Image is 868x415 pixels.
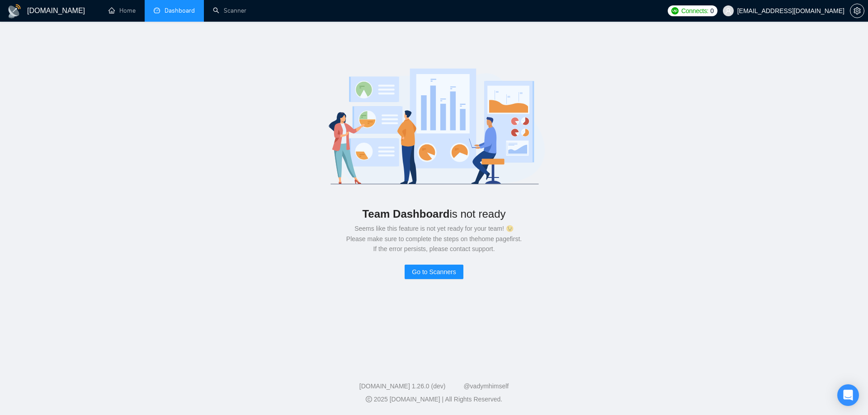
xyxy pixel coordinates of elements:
[710,6,714,16] span: 0
[7,4,22,19] img: logo
[850,7,864,14] a: setting
[850,4,864,18] button: setting
[681,6,708,16] span: Connects:
[837,384,859,406] div: Open Intercom Messenger
[412,267,456,277] span: Go to Scanners
[213,7,246,14] a: searchScanner
[29,204,839,224] div: is not ready
[305,58,563,193] img: logo
[463,382,509,390] a: @vadymhimself
[7,395,861,404] div: 2025 [DOMAIN_NAME] | All Rights Reserved.
[725,8,731,14] span: user
[362,208,449,220] b: Team Dashboard
[366,396,372,402] span: copyright
[165,7,195,14] span: Dashboard
[108,7,136,14] a: homeHome
[850,7,864,14] span: setting
[29,224,839,254] div: Seems like this feature is not yet ready for your team! 😉 Please make sure to complete the steps ...
[671,7,679,14] img: upwork-logo.png
[405,265,463,279] button: Go to Scanners
[154,7,160,14] span: dashboard
[478,235,510,242] a: home page
[359,382,446,390] a: [DOMAIN_NAME] 1.26.0 (dev)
